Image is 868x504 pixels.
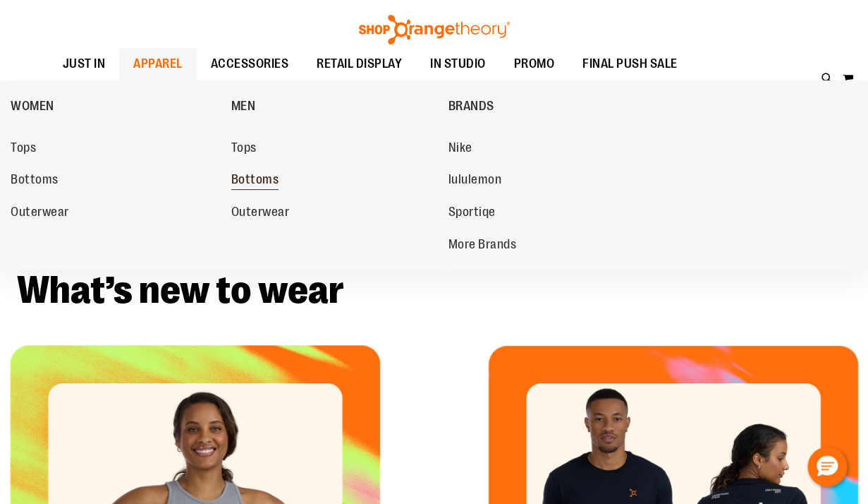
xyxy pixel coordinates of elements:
h2: What’s new to wear [17,271,851,310]
a: ACCESSORIES [197,48,303,80]
span: Bottoms [11,172,59,190]
a: Outerwear [231,200,434,225]
span: Outerwear [231,205,290,222]
span: BRANDS [448,99,494,116]
a: PROMO [500,48,569,80]
span: WOMEN [11,99,54,116]
span: Tops [11,140,36,158]
a: IN STUDIO [416,48,500,80]
span: Sportiqe [448,205,495,222]
span: MEN [231,99,256,116]
span: FINAL PUSH SALE [582,48,678,80]
span: Tops [231,140,257,158]
a: APPAREL [119,48,197,80]
span: ACCESSORIES [211,48,289,80]
span: lululemon [448,172,501,190]
a: JUST IN [49,48,120,80]
a: RETAIL DISPLAY [302,48,416,80]
a: MEN [231,88,441,124]
span: IN STUDIO [430,48,486,80]
span: APPAREL [133,48,183,80]
img: Shop Orangetheory [357,15,512,44]
span: More Brands [448,237,516,255]
a: Bottoms [231,167,434,193]
span: RETAIL DISPLAY [317,48,402,80]
span: Outerwear [11,205,69,222]
a: BRANDS [448,88,661,124]
span: Nike [448,140,472,158]
span: Bottoms [231,172,279,190]
a: Tops [231,136,434,161]
button: Hello, have a question? Let’s chat. [807,447,847,486]
a: FINAL PUSH SALE [568,48,692,80]
a: WOMEN [11,88,224,124]
span: JUST IN [63,48,106,80]
span: PROMO [514,48,555,80]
